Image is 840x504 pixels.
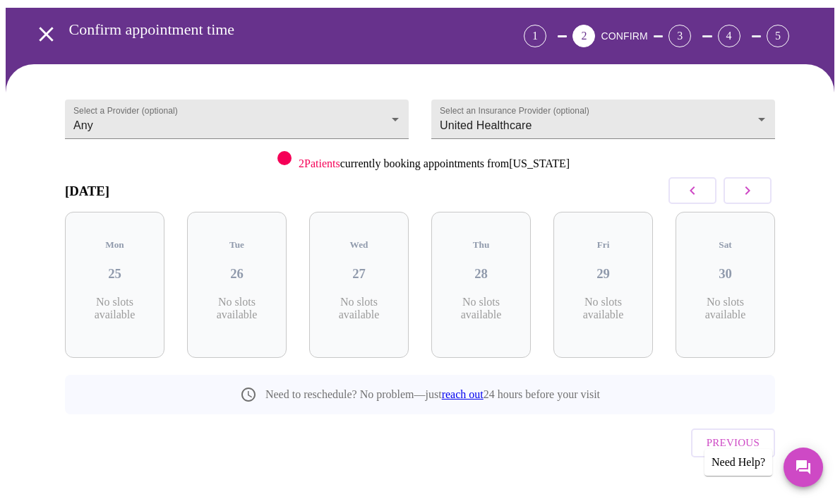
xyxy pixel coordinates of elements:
[69,20,445,39] h3: Confirm appointment time
[65,100,409,139] div: Any
[198,239,275,251] h5: Tue
[25,13,67,55] button: open drawer
[299,157,570,170] p: currently booking appointments from [US_STATE]
[668,25,691,47] div: 3
[443,239,520,251] h5: Thu
[265,388,600,401] p: Need to reschedule? No problem—just 24 hours before your visit
[707,433,760,452] span: Previous
[320,266,397,282] h3: 27
[76,296,153,321] p: No slots available
[601,30,647,42] span: CONFIRM
[198,266,275,282] h3: 26
[320,296,397,321] p: No slots available
[320,239,397,251] h5: Wed
[76,239,153,251] h5: Mon
[65,184,109,199] h3: [DATE]
[299,157,340,169] span: 2 Patients
[572,25,595,47] div: 2
[704,449,772,476] div: Need Help?
[767,25,789,47] div: 5
[691,428,775,457] button: Previous
[431,100,775,139] div: United Healthcare
[687,296,764,321] p: No slots available
[442,388,484,400] a: reach out
[524,25,546,47] div: 1
[718,25,740,47] div: 4
[565,296,642,321] p: No slots available
[76,266,153,282] h3: 25
[443,266,520,282] h3: 28
[443,296,520,321] p: No slots available
[565,266,642,282] h3: 29
[565,239,642,251] h5: Fri
[784,448,823,487] button: Messages
[198,296,275,321] p: No slots available
[687,239,764,251] h5: Sat
[687,266,764,282] h3: 30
